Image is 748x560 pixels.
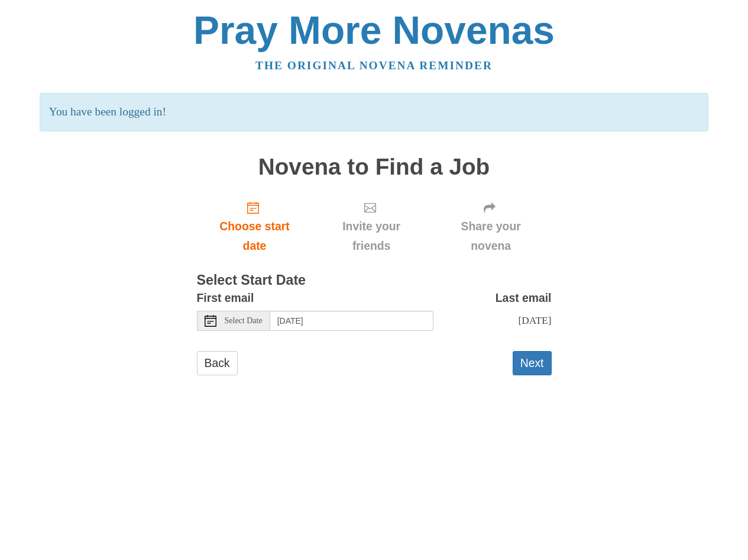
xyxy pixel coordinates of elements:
div: Click "Next" to confirm your start date first. [430,191,552,262]
span: Choose start date [209,217,301,256]
span: Invite your friends [324,217,418,256]
a: Back [197,351,238,375]
span: Select Date [225,317,263,325]
label: Last email [496,288,552,308]
h3: Select Start Date [197,273,552,288]
a: Pray More Novenas [193,8,555,52]
a: The original novena reminder [255,59,493,72]
label: First email [197,288,254,308]
div: Click "Next" to confirm your start date first. [312,191,430,262]
span: Share your novena [442,217,540,256]
p: You have been logged in! [40,93,708,131]
button: Next [513,351,552,375]
a: Choose start date [197,191,313,262]
h1: Novena to Find a Job [197,155,552,180]
span: [DATE] [518,314,551,326]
